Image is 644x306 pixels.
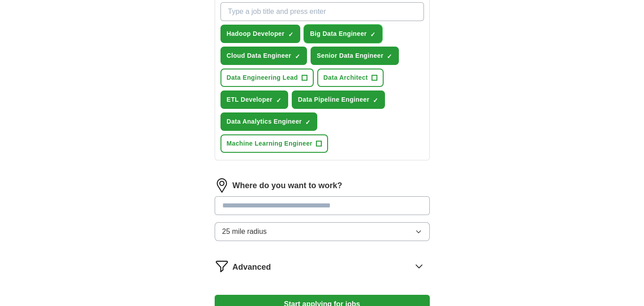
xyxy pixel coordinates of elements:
[324,73,368,82] span: Data Architect
[220,112,318,131] button: Data Analytics Engineer✓
[298,95,369,104] span: Data Pipeline Engineer
[222,226,267,237] span: 25 mile radius
[305,119,311,126] span: ✓
[220,134,328,153] button: Machine Learning Engineer
[215,222,430,241] button: 25 mile radius
[220,91,288,109] button: ETL Developer✓
[215,259,229,273] img: filter
[233,180,342,192] label: Where do you want to work?
[220,69,314,87] button: Data Engineering Lead
[227,29,285,39] span: Hadoop Developer
[220,2,424,21] input: Type a job title and press enter
[227,139,313,148] span: Machine Learning Engineer
[227,73,298,82] span: Data Engineering Lead
[373,97,378,104] span: ✓
[317,69,384,87] button: Data Architect
[276,97,281,104] span: ✓
[295,53,300,60] span: ✓
[292,91,385,109] button: Data Pipeline Engineer✓
[311,47,399,65] button: Senior Data Engineer✓
[215,178,229,193] img: location.png
[288,31,294,38] span: ✓
[227,51,291,60] span: Cloud Data Engineer
[220,25,300,43] button: Hadoop Developer✓
[227,117,302,126] span: Data Analytics Engineer
[227,95,272,104] span: ETL Developer
[310,29,367,39] span: Big Data Engineer
[317,51,384,60] span: Senior Data Engineer
[387,53,392,60] span: ✓
[220,47,307,65] button: Cloud Data Engineer✓
[233,261,271,273] span: Advanced
[304,25,383,43] button: Big Data Engineer✓
[370,31,376,38] span: ✓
